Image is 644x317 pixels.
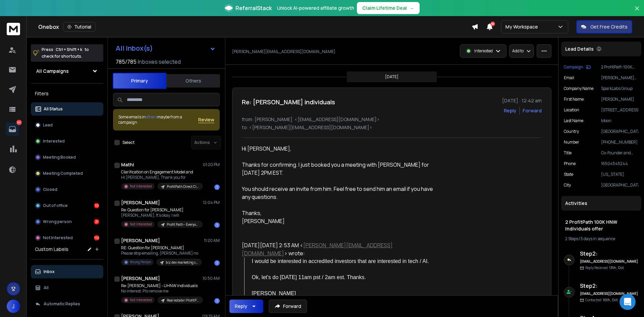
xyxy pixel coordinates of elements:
[564,107,579,113] p: location
[31,64,103,78] button: All Campaigns
[564,161,576,166] p: Phone
[38,22,472,32] div: Onebox
[166,73,220,88] button: Others
[242,124,542,131] p: to: <[PERSON_NAME][EMAIL_ADDRESS][DOMAIN_NAME]>
[43,139,65,144] p: Interested
[580,282,639,290] h6: Step 2 :
[198,116,214,123] button: Review
[130,298,152,303] p: Not Interested
[116,58,137,66] span: 785 / 785
[43,122,53,128] p: Lead
[252,289,438,298] div: [PERSON_NAME]
[122,140,135,145] label: Select
[36,68,69,74] h1: All Campaigns
[585,298,618,303] p: Contacted
[242,116,542,123] p: from: [PERSON_NAME] <[EMAIL_ADDRESS][DOMAIN_NAME]>
[609,265,624,270] span: 13th, Oct
[130,184,152,189] p: Not Interested
[474,48,493,54] p: Interested
[504,107,517,114] button: Reply
[35,246,68,253] h3: Custom Labels
[31,265,103,278] button: Inbox
[44,106,63,112] p: All Status
[167,298,199,303] p: Real estate | ProfitPath 100K HNW Individuals offer
[121,288,202,294] p: No interest. Pls remove me
[167,184,199,189] p: ProfitPath Direct City + 1m/month offer Copied
[43,187,57,192] p: Closed
[121,245,202,251] p: RE: Question for [PERSON_NAME]
[31,89,103,98] h3: Filters
[16,120,22,125] p: 141
[357,2,420,14] button: Claim Lifetime Deal→
[505,23,541,30] p: My Workspace
[121,251,202,256] p: Please stop emailing, [PERSON_NAME] no
[121,283,202,288] p: Re: [PERSON_NAME] - UHNW individuals
[601,161,639,166] p: 16504545244
[31,231,103,245] button: Not Interested110
[44,301,80,307] p: Automatic Replies
[146,114,157,120] span: others
[31,167,103,180] button: Meeting Completed
[564,118,583,123] p: Last Name
[94,235,99,241] div: 110
[565,46,594,52] p: Lead Details
[564,64,583,70] p: Campaign
[603,298,618,302] span: 10th, Oct
[269,300,307,313] button: Forward
[167,222,199,227] p: Profit Path - Everyone - ICP Campaign
[214,298,220,304] div: 1
[580,250,639,258] h6: Step 2 :
[31,135,103,148] button: Interested
[6,122,19,136] a: 141
[116,45,153,52] h1: All Inbox(s)
[203,200,220,205] p: 12:04 PM
[601,172,639,177] p: [US_STATE]
[94,219,99,224] div: 21
[252,257,438,265] div: I would be interested in accredited investors that are interested in tech / AI.
[576,20,632,34] button: Get Free Credits
[564,129,579,134] p: Country
[564,140,579,145] p: Number
[121,175,202,180] p: Hi [PERSON_NAME], Thank you for
[512,48,524,54] p: Add to
[121,237,160,244] h1: [PERSON_NAME]
[7,300,20,313] button: J
[63,22,96,32] button: Tutorial
[130,260,151,265] p: Wrong Person
[252,273,438,281] div: Ok, let's do [DATE] 11am pst / 2am est. Thanks.
[214,184,220,190] div: 1
[580,291,639,296] h6: [EMAIL_ADDRESS][DOMAIN_NAME]
[565,236,637,242] div: |
[580,259,639,264] h6: [EMAIL_ADDRESS][DOMAIN_NAME]
[214,222,220,228] div: 1
[585,265,624,270] p: Reply Received
[121,213,202,218] p: [PERSON_NAME], It's okay. I will
[121,161,134,168] h1: Mathi
[277,5,354,11] p: Unlock AI-powered affiliate growth
[118,114,198,125] div: Some emails in maybe from a campaign
[565,236,578,242] span: 2 Steps
[601,129,639,134] p: [GEOGRAPHIC_DATA]
[121,207,202,213] p: Re: Question for [PERSON_NAME]
[43,171,83,176] p: Meeting Completed
[113,73,166,89] button: Primary
[620,294,636,310] div: Open Intercom Messenger
[31,118,103,132] button: Lead
[229,300,263,313] button: Reply
[601,107,639,113] p: [STREET_ADDRESS]
[242,145,438,225] div: Hi [PERSON_NAME], Thanks for confirming. I just booked you a meeting with [PERSON_NAME] for [DATE...
[44,269,55,274] p: Inbox
[490,21,495,26] span: 50
[203,276,220,281] p: 10:50 AM
[31,151,103,164] button: Meeting Booked
[564,182,571,188] p: City
[43,219,72,224] p: Wrong person
[232,49,335,54] p: [PERSON_NAME][EMAIL_ADDRESS][DOMAIN_NAME]
[601,97,639,102] p: [PERSON_NAME]
[590,23,628,30] p: Get Free Credits
[242,242,393,257] a: [PERSON_NAME][EMAIL_ADDRESS][DOMAIN_NAME]
[203,162,220,167] p: 01:20 PM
